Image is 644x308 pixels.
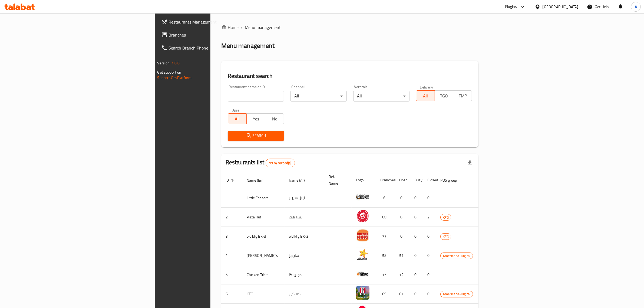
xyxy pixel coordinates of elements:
[157,28,262,41] a: Branches
[169,19,258,25] span: Restaurants Management
[376,227,395,246] td: 77
[410,246,423,265] td: 0
[395,227,410,246] td: 0
[356,190,369,204] img: Little Caesars
[242,208,285,227] td: Pizza Hut
[329,173,345,186] span: Ref. Name
[440,177,464,184] span: POS group
[455,92,470,100] span: TMP
[395,188,410,208] td: 0
[266,159,295,167] div: Total records count
[353,91,409,101] div: All
[232,108,242,112] label: Upsell
[228,131,284,141] button: Search
[247,177,270,184] span: Name (En)
[410,188,423,208] td: 0
[285,208,324,227] td: بيتزا هت
[285,284,324,304] td: كنتاكى
[285,246,324,265] td: هارديز
[441,291,473,297] span: Americana-Digital
[265,113,284,124] button: No
[157,69,182,76] span: Get support on:
[423,246,436,265] td: 0
[242,284,285,304] td: KFC
[410,172,423,188] th: Busy
[437,92,451,100] span: TGO
[635,4,637,10] span: A
[376,284,395,304] td: 69
[376,208,395,227] td: 68
[249,115,263,123] span: Yes
[226,158,295,167] h2: Restaurants list
[441,214,451,221] span: KFG
[441,253,473,259] span: Americana-Digital
[356,228,369,242] img: old kfg BK-3
[356,209,369,223] img: Pizza Hut
[505,4,517,10] div: Plugins
[352,172,376,188] th: Logo
[416,90,435,101] button: All
[395,208,410,227] td: 0
[423,188,436,208] td: 0
[395,265,410,284] td: 12
[356,248,369,261] img: Hardee's
[228,91,284,101] input: Search for restaurant name or ID..
[242,227,285,246] td: old kfg BK-3
[376,265,395,284] td: 15
[420,85,433,89] label: Delivery
[423,227,436,246] td: 0
[376,188,395,208] td: 6
[423,172,436,188] th: Closed
[356,286,369,300] img: KFC
[395,246,410,265] td: 51
[157,60,171,67] span: Version:
[245,24,281,31] span: Menu management
[221,41,275,50] h2: Menu management
[169,45,258,51] span: Search Branch Phone
[395,172,410,188] th: Open
[395,284,410,304] td: 61
[441,234,451,240] span: KFG
[228,113,247,124] button: All
[285,227,324,246] td: old kfg BK-3
[232,132,280,139] span: Search
[423,265,436,284] td: 0
[453,90,472,101] button: TMP
[226,177,236,184] span: ID
[267,115,282,123] span: No
[169,32,258,38] span: Branches
[230,115,245,123] span: All
[242,246,285,265] td: [PERSON_NAME]'s
[242,265,285,284] td: Chicken Tikka
[157,41,262,54] a: Search Branch Phone
[410,208,423,227] td: 0
[242,188,285,208] td: Little Caesars
[463,156,476,169] div: Export file
[285,265,324,284] td: دجاج تكا
[266,160,295,166] span: 9974 record(s)
[410,284,423,304] td: 0
[221,24,479,31] nav: breadcrumb
[285,188,324,208] td: ليتل سيزرز
[410,265,423,284] td: 0
[435,90,454,101] button: TGO
[376,246,395,265] td: 58
[543,4,578,10] div: [GEOGRAPHIC_DATA]
[246,113,265,124] button: Yes
[290,91,347,101] div: All
[356,267,369,280] img: Chicken Tikka
[228,72,472,80] h2: Restaurant search
[376,172,395,188] th: Branches
[423,284,436,304] td: 0
[289,177,312,184] span: Name (Ar)
[157,15,262,28] a: Restaurants Management
[171,60,180,67] span: 1.0.0
[157,74,192,81] a: Support.OpsPlatform
[410,227,423,246] td: 0
[418,92,433,100] span: All
[423,208,436,227] td: 2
